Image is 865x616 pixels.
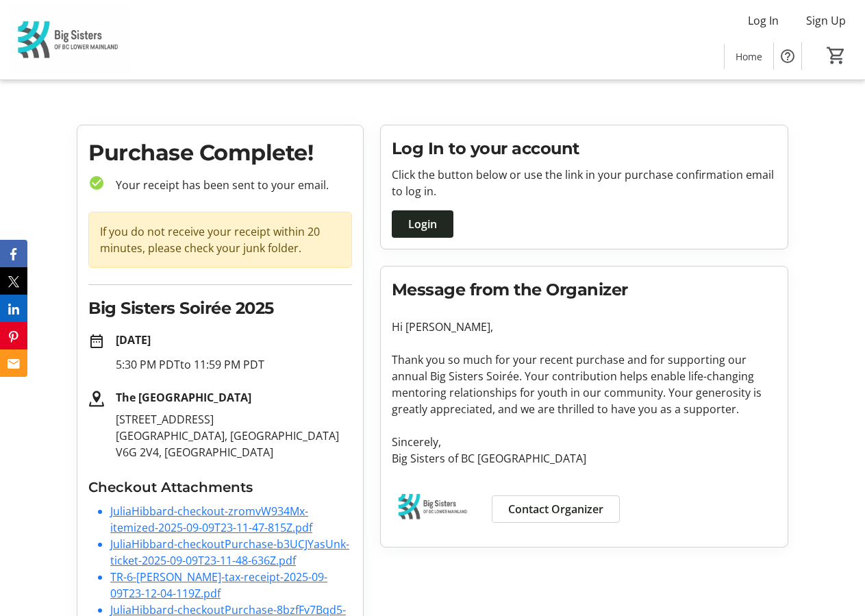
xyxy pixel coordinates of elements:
[508,501,603,517] span: Contact Organizer
[392,450,777,467] p: Big Sisters of BC [GEOGRAPHIC_DATA]
[110,537,349,568] a: JuliaHibbard-checkoutPurchase-b3UCJYasUnk-ticket-2025-09-09T23-11-48-636Z.pdf
[88,136,352,169] h1: Purchase Complete!
[88,212,352,268] div: If you do not receive your receipt within 20 minutes, please check your junk folder.
[806,12,846,29] span: Sign Up
[88,333,105,349] mat-icon: date_range
[116,411,352,460] p: [STREET_ADDRESS] [GEOGRAPHIC_DATA], [GEOGRAPHIC_DATA] V6G 2V4, [GEOGRAPHIC_DATA]
[8,5,130,74] img: Big Sisters of BC Lower Mainland's Logo
[392,434,777,450] p: Sincerely,
[736,49,762,64] span: Home
[392,136,777,161] h2: Log In to your account
[88,296,352,321] h2: Big Sisters Soirée 2025
[795,10,857,32] button: Sign Up
[392,210,453,238] button: Login
[392,167,777,199] p: Click the button below or use the link in your purchase confirmation email to log in.
[392,319,777,335] p: Hi [PERSON_NAME],
[737,10,790,32] button: Log In
[392,352,777,417] p: Thank you so much for your recent purchase and for supporting our annual Big Sisters Soirée. Your...
[824,43,849,68] button: Cart
[116,332,151,347] strong: [DATE]
[748,12,779,29] span: Log In
[116,356,352,373] p: 5:30 PM PDT to 11:59 PM PDT
[774,42,801,70] button: Help
[408,216,437,232] span: Login
[492,495,620,523] a: Contact Organizer
[105,177,352,193] p: Your receipt has been sent to your email.
[88,175,105,191] mat-icon: check_circle
[88,477,352,497] h3: Checkout Attachments
[110,504,312,535] a: JuliaHibbard-checkout-zromvW934Mx-itemized-2025-09-09T23-11-47-815Z.pdf
[725,44,773,69] a: Home
[392,278,777,302] h2: Message from the Organizer
[116,390,251,405] strong: The [GEOGRAPHIC_DATA]
[392,483,476,530] img: Big Sisters of BC Lower Mainland logo
[110,569,327,601] a: TR-6-[PERSON_NAME]-tax-receipt-2025-09-09T23-12-04-119Z.pdf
